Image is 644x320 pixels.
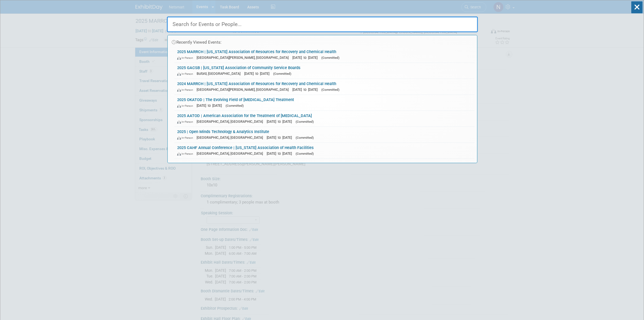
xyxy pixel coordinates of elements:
[244,72,272,76] span: [DATE] to [DATE]
[296,152,314,156] span: (Committed)
[174,111,474,127] a: 2025 AATOD | American Association for the Treatment of [MEDICAL_DATA] In-Person [GEOGRAPHIC_DATA]...
[197,56,291,60] span: [GEOGRAPHIC_DATA][PERSON_NAME], [GEOGRAPHIC_DATA]
[174,95,474,111] a: 2025 OKATOD | The Evolving Field of [MEDICAL_DATA] Treatment In-Person [DATE] to [DATE] (Committed)
[174,143,474,159] a: 2025 CAHF Annual Conference | [US_STATE] Association of Health Facilities In-Person [GEOGRAPHIC_D...
[177,104,196,108] span: In-Person
[177,56,196,60] span: In-Person
[177,88,196,92] span: In-Person
[174,63,474,79] a: 2025 GACSB | [US_STATE] Association of Community Service Boards In-Person Buford, [GEOGRAPHIC_DAT...
[292,56,320,60] span: [DATE] to [DATE]
[197,72,243,76] span: Buford, [GEOGRAPHIC_DATA]
[267,119,295,124] span: [DATE] to [DATE]
[177,136,196,140] span: In-Person
[267,135,295,140] span: [DATE] to [DATE]
[226,104,244,108] span: (Committed)
[273,72,291,76] span: (Committed)
[321,56,339,60] span: (Committed)
[197,119,266,124] span: [GEOGRAPHIC_DATA], [GEOGRAPHIC_DATA]
[174,79,474,95] a: 2024 MARRCH | [US_STATE] Association of Resources for Recovery and Chemical Health In-Person [GEO...
[170,35,474,47] div: Recently Viewed Events:
[197,151,266,156] span: [GEOGRAPHIC_DATA], [GEOGRAPHIC_DATA]
[177,120,196,124] span: In-Person
[174,127,474,143] a: 2025 | Open Minds Technology & Analytics Institute In-Person [GEOGRAPHIC_DATA], [GEOGRAPHIC_DATA]...
[321,88,339,92] span: (Committed)
[174,47,474,63] a: 2025 MARRCH | [US_STATE] Association of Resources for Recovery and Chemical Health In-Person [GEO...
[197,104,224,108] span: [DATE] to [DATE]
[292,88,320,92] span: [DATE] to [DATE]
[267,151,295,156] span: [DATE] to [DATE]
[167,17,478,32] input: Search for Events or People...
[296,120,314,124] span: (Committed)
[177,152,196,156] span: In-Person
[197,135,266,140] span: [GEOGRAPHIC_DATA], [GEOGRAPHIC_DATA]
[197,88,291,92] span: [GEOGRAPHIC_DATA][PERSON_NAME], [GEOGRAPHIC_DATA]
[177,72,196,76] span: In-Person
[296,136,314,140] span: (Committed)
